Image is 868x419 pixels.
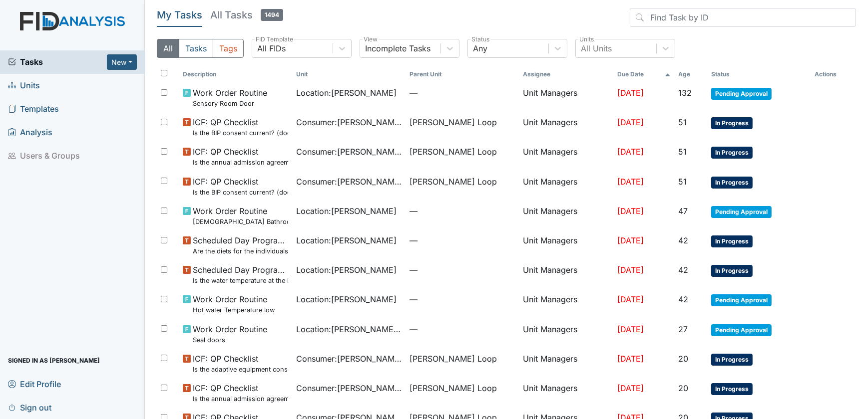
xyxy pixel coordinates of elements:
[193,116,288,138] span: ICF: QP Checklist Is the BIP consent current? (document the date, BIP number in the comment section)
[161,70,167,76] input: Toggle All Rows Selected
[711,354,753,366] span: In Progress
[711,383,753,395] span: In Progress
[711,147,753,159] span: In Progress
[296,116,402,128] span: Consumer : [PERSON_NAME]
[679,206,688,216] span: 47
[711,206,772,218] span: Pending Approval
[410,293,515,305] span: —
[193,188,288,197] small: Is the BIP consent current? (document the date, BIP number in the comment section)
[193,246,288,256] small: Are the diets for the individuals (with initials) posted in the dining area?
[410,146,497,158] span: [PERSON_NAME] Loop
[617,235,644,245] span: [DATE]
[711,88,772,100] span: Pending Approval
[261,9,283,21] span: 1494
[410,382,497,394] span: [PERSON_NAME] Loop
[210,8,283,22] h5: All Tasks
[213,39,244,58] button: Tags
[679,235,689,245] span: 42
[519,142,613,171] td: Unit Managers
[617,177,644,187] span: [DATE]
[296,176,402,188] span: Consumer : [PERSON_NAME], Shekeyra
[519,349,613,378] td: Unit Managers
[193,323,267,345] span: Work Order Routine Seal doors
[617,88,644,98] span: [DATE]
[711,117,753,129] span: In Progress
[107,54,137,70] button: New
[519,201,613,230] td: Unit Managers
[711,324,772,336] span: Pending Approval
[8,78,40,93] span: Units
[193,382,288,404] span: ICF: QP Checklist Is the annual admission agreement current? (document the date in the comment se...
[193,99,267,108] small: Sensory Room Door
[679,383,689,393] span: 20
[617,383,644,393] span: [DATE]
[179,66,292,83] th: Toggle SortBy
[617,324,644,334] span: [DATE]
[679,147,687,157] span: 51
[193,305,275,315] small: Hot water Temperature low
[410,116,497,128] span: [PERSON_NAME] Loop
[8,125,52,140] span: Analysis
[519,83,613,112] td: Unit Managers
[630,8,856,27] input: Find Task by ID
[679,294,689,304] span: 42
[707,66,811,83] th: Toggle SortBy
[193,205,288,226] span: Work Order Routine Ladies Bathroom Faucet and Plumbing
[711,235,753,247] span: In Progress
[617,294,644,304] span: [DATE]
[617,206,644,216] span: [DATE]
[193,128,288,138] small: Is the BIP consent current? (document the date, BIP number in the comment section)
[365,42,431,54] div: Incomplete Tasks
[617,354,644,364] span: [DATE]
[679,354,689,364] span: 20
[296,353,402,365] span: Consumer : [PERSON_NAME], Shekeyra
[675,66,707,83] th: Toggle SortBy
[193,217,288,226] small: [DEMOGRAPHIC_DATA] Bathroom Faucet and Plumbing
[473,42,487,54] div: Any
[410,176,497,188] span: [PERSON_NAME] Loop
[410,205,515,217] span: —
[519,260,613,289] td: Unit Managers
[617,147,644,157] span: [DATE]
[8,400,51,415] span: Sign out
[193,276,288,285] small: Is the water temperature at the kitchen sink between 100 to 110 degrees?
[157,8,202,22] h5: My Tasks
[193,293,275,315] span: Work Order Routine Hot water Temperature low
[410,353,497,365] span: [PERSON_NAME] Loop
[410,87,515,99] span: —
[8,353,100,368] span: Signed in as [PERSON_NAME]
[679,324,688,334] span: 27
[8,56,107,68] a: Tasks
[193,176,288,197] span: ICF: QP Checklist Is the BIP consent current? (document the date, BIP number in the comment section)
[296,205,397,217] span: Location : [PERSON_NAME]
[410,264,515,276] span: —
[296,323,402,335] span: Location : [PERSON_NAME] Loop
[296,87,397,99] span: Location : [PERSON_NAME]
[193,365,288,374] small: Is the adaptive equipment consent current? (document the date in the comment section)
[581,42,612,54] div: All Units
[193,234,288,256] span: Scheduled Day Program Inspection Are the diets for the individuals (with initials) posted in the ...
[811,66,856,83] th: Actions
[519,230,613,260] td: Unit Managers
[193,87,267,108] span: Work Order Routine Sensory Room Door
[8,101,59,117] span: Templates
[679,177,687,187] span: 51
[519,289,613,319] td: Unit Managers
[410,234,515,246] span: —
[617,117,644,127] span: [DATE]
[613,66,675,83] th: Toggle SortBy
[193,146,288,167] span: ICF: QP Checklist Is the annual admission agreement current? (document the date in the comment se...
[519,172,613,201] td: Unit Managers
[193,158,288,167] small: Is the annual admission agreement current? (document the date in the comment section)
[296,146,402,158] span: Consumer : [PERSON_NAME], Shekeyra
[193,335,267,345] small: Seal doors
[193,264,288,285] span: Scheduled Day Program Inspection Is the water temperature at the kitchen sink between 100 to 110 ...
[296,382,402,394] span: Consumer : [PERSON_NAME], Shekeyra
[679,265,689,275] span: 42
[296,234,397,246] span: Location : [PERSON_NAME]
[711,177,753,189] span: In Progress
[193,394,288,404] small: Is the annual admission agreement current? (document the date in the comment section)
[296,293,397,305] span: Location : [PERSON_NAME]
[292,66,406,83] th: Toggle SortBy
